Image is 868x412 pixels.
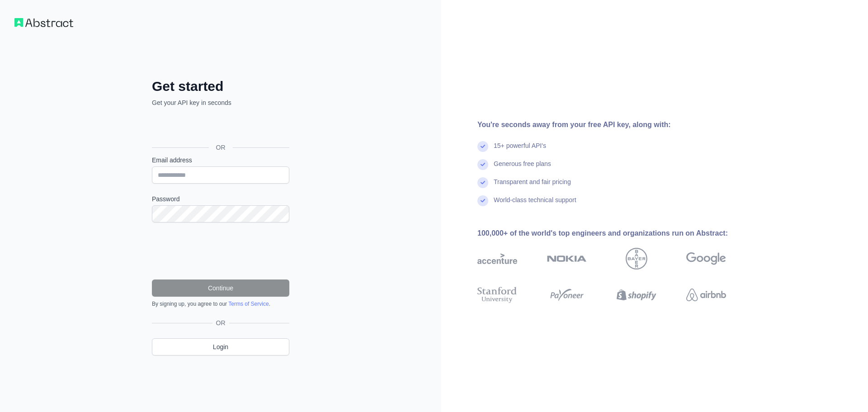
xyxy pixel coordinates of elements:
img: Workflow [14,18,73,27]
div: Transparent and fair pricing [494,177,571,195]
a: Terms of Service [228,301,269,307]
iframe: Pulsante Accedi con Google [147,117,292,137]
img: airbnb [686,285,726,305]
div: 100,000+ of the world's top engineers and organizations run on Abstract: [477,228,755,239]
label: Password [152,194,289,204]
img: nokia [547,248,587,270]
img: stanford university [477,285,517,305]
img: check mark [477,141,488,152]
div: World-class technical support [494,195,576,213]
img: check mark [477,159,488,170]
span: OR [212,318,229,327]
a: Login [152,338,289,355]
span: OR [209,143,233,152]
div: 15+ powerful API's [494,141,546,159]
img: check mark [477,177,488,188]
iframe: reCAPTCHA [152,233,289,269]
img: check mark [477,195,488,206]
div: Generous free plans [494,159,551,177]
img: accenture [477,248,517,270]
img: shopify [617,285,656,305]
img: payoneer [547,285,587,305]
img: bayer [626,248,647,270]
div: You're seconds away from your free API key, along with: [477,119,755,130]
p: Get your API key in seconds [152,98,289,107]
div: By signing up, you agree to our . [152,300,289,308]
img: google [686,248,726,270]
label: Email address [152,156,289,165]
h2: Get started [152,78,289,95]
button: Continue [152,279,289,297]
